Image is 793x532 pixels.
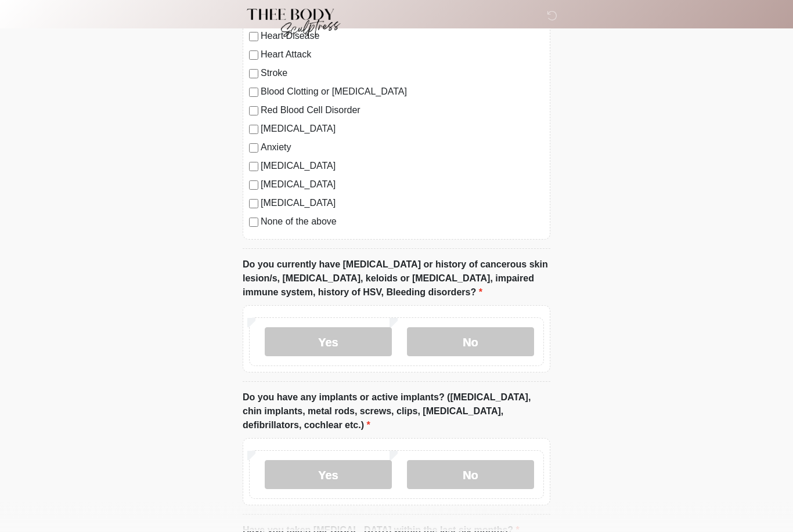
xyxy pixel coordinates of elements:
[249,162,258,172] input: [MEDICAL_DATA]
[243,391,550,433] label: Do you have any implants or active implants? ([MEDICAL_DATA], chin implants, metal rods, screws, ...
[249,181,258,190] input: [MEDICAL_DATA]
[243,258,550,300] label: Do you currently have [MEDICAL_DATA] or history of cancerous skin lesion/s, [MEDICAL_DATA], keloi...
[249,144,258,153] input: Anxiety
[261,67,544,81] label: Stroke
[249,200,258,209] input: [MEDICAL_DATA]
[265,461,392,490] label: Yes
[249,107,258,116] input: Red Blood Cell Disorder
[249,218,258,227] input: None of the above
[261,178,544,192] label: [MEDICAL_DATA]
[261,215,544,229] label: None of the above
[265,328,392,357] label: Yes
[249,70,258,79] input: Stroke
[261,104,544,118] label: Red Blood Cell Disorder
[261,141,544,155] label: Anxiety
[261,48,544,62] label: Heart Attack
[249,51,258,60] input: Heart Attack
[261,160,544,173] label: [MEDICAL_DATA]
[407,328,534,357] label: No
[261,122,544,136] label: [MEDICAL_DATA]
[261,197,544,211] label: [MEDICAL_DATA]
[249,88,258,97] input: Blood Clotting or [MEDICAL_DATA]
[407,461,534,490] label: No
[249,125,258,135] input: [MEDICAL_DATA]
[261,85,544,99] label: Blood Clotting or [MEDICAL_DATA]
[231,9,350,38] img: Thee Body Sculptress Logo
